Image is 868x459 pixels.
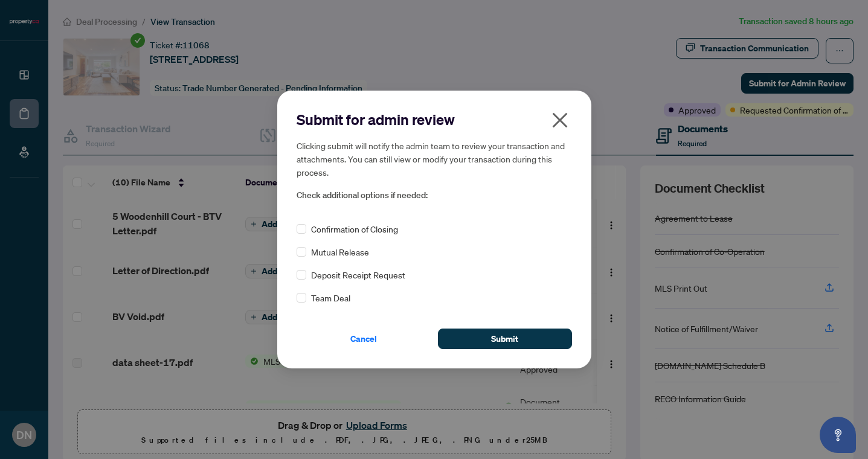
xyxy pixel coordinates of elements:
[311,291,350,304] span: Team Deal
[350,329,377,348] span: Cancel
[311,245,369,258] span: Mutual Release
[550,111,570,130] span: close
[820,417,856,453] button: Open asap
[491,329,518,348] span: Submit
[438,329,572,349] button: Submit
[297,139,572,179] h5: Clicking submit will notify the admin team to review your transaction and attachments. You can st...
[297,329,431,349] button: Cancel
[297,188,572,202] span: Check additional options if needed:
[297,110,572,129] h2: Submit for admin review
[311,268,405,281] span: Deposit Receipt Request
[311,222,398,236] span: Confirmation of Closing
